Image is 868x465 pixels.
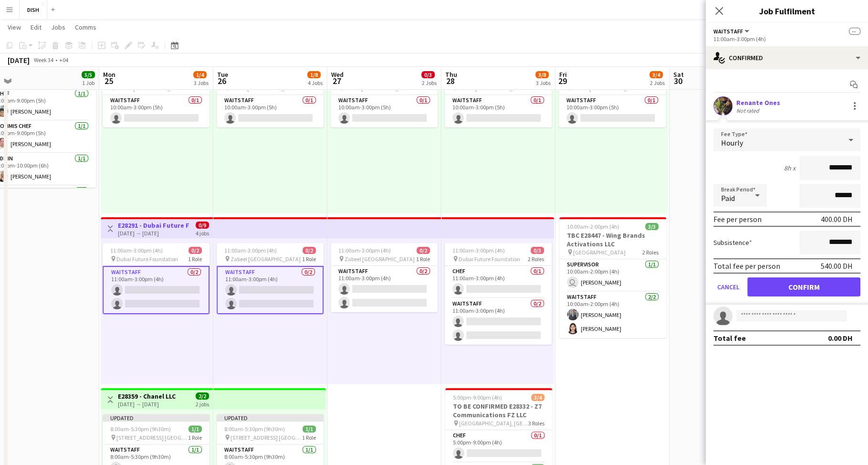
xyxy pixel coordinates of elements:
[573,249,626,256] span: [GEOGRAPHIC_DATA]
[103,266,209,314] app-card-role: Waitstaff0/211:00am-3:00pm (4h)
[47,21,69,33] a: Jobs
[559,95,666,127] app-card-role: Waitstaff0/110:00am-3:00pm (5h)
[118,230,189,237] div: [DATE] → [DATE]
[110,247,163,254] span: 11:00am-3:00pm (4h)
[31,23,42,32] span: Edit
[196,222,209,229] span: 0/9
[706,46,868,69] div: Confirmed
[303,425,316,433] span: 1/1
[103,72,209,127] app-job-card: 10:00am-3:00pm (5h)0/1 Gold & [GEOGRAPHIC_DATA], [PERSON_NAME] Rd - Al Quoz - Al Quoz Industrial ...
[421,71,435,78] span: 0/3
[8,55,30,65] div: [DATE]
[308,79,323,86] div: 4 Jobs
[82,79,94,86] div: 1 Job
[224,247,277,254] span: 11:00am-3:00pm (4h)
[196,229,209,237] div: 4 jobs
[302,434,316,441] span: 1 Role
[445,70,457,79] span: Thu
[673,70,684,79] span: Sat
[331,266,438,312] app-card-role: Waitstaff0/211:00am-3:00pm (4h)
[188,255,202,263] span: 1 Role
[445,72,552,127] div: 10:00am-3:00pm (5h)0/1 Gold & [GEOGRAPHIC_DATA], [PERSON_NAME] Rd - Al Quoz - Al Quoz Industrial ...
[331,243,438,312] app-job-card: 11:00am-3:00pm (4h)0/2 Zabeel [GEOGRAPHIC_DATA]1 RoleWaitstaff0/211:00am-3:00pm (4h)
[331,70,344,79] span: Wed
[103,414,209,422] div: Updated
[721,193,735,203] span: Paid
[445,243,552,345] div: 11:00am-3:00pm (4h)0/3 Dubai Future Foundation2 RolesChef0/111:00am-3:00pm (4h) Waitstaff0/211:00...
[307,71,321,78] span: 1/8
[536,79,551,86] div: 3 Jobs
[416,255,430,263] span: 1 Role
[303,247,316,254] span: 0/2
[559,72,666,127] div: 10:00am-3:00pm (5h)0/1 Gold & [GEOGRAPHIC_DATA], [PERSON_NAME] Rd - Al Quoz - Al Quoz Industrial ...
[188,434,202,441] span: 1 Role
[713,214,762,224] div: Fee per person
[118,221,189,230] h3: E28291 - Dubai Future Foundation
[331,95,438,127] app-card-role: Waitstaff0/110:00am-3:00pm (5h)
[103,243,209,314] app-job-card: 11:00am-3:00pm (4h)0/2 Dubai Future Foundation1 RoleWaitstaff0/211:00am-3:00pm (4h)
[217,243,324,314] app-job-card: 11:00am-3:00pm (4h)0/2 Zabeel [GEOGRAPHIC_DATA]1 RoleWaitstaff0/211:00am-3:00pm (4h)
[531,247,544,254] span: 0/3
[194,79,209,86] div: 3 Jobs
[528,420,544,427] span: 3 Roles
[118,401,176,408] div: [DATE] → [DATE]
[559,70,567,79] span: Fri
[338,247,391,254] span: 11:00am-3:00pm (4h)
[784,164,795,172] div: 8h x
[116,255,178,263] span: Dubai Future Foundation
[445,430,552,463] app-card-role: Chef0/15:00pm-9:00pm (4h)
[453,394,502,401] span: 5:00pm-9:00pm (4h)
[459,420,528,427] span: [GEOGRAPHIC_DATA], [GEOGRAPHIC_DATA]
[713,261,780,271] div: Total fee per person
[59,56,68,63] div: +04
[645,223,659,230] span: 3/3
[706,5,868,17] h3: Job Fulfilment
[459,255,520,263] span: Dubai Future Foundation
[649,71,663,78] span: 3/4
[51,23,65,32] span: Jobs
[230,434,302,441] span: [STREET_ADDRESS] [GEOGRAPHIC_DATA] (D3) [GEOGRAPHIC_DATA]
[31,56,55,63] span: Week 34
[713,28,751,35] button: Waitstaff
[849,28,860,35] span: --
[196,400,209,408] div: 2 jobs
[27,21,45,33] a: Edit
[445,266,552,298] app-card-role: Chef0/111:00am-3:00pm (4h)
[345,255,415,263] span: Zabeel [GEOGRAPHIC_DATA]
[445,298,552,345] app-card-role: Waitstaff0/211:00am-3:00pm (4h)
[116,434,188,441] span: [STREET_ADDRESS] [GEOGRAPHIC_DATA] (D3) [GEOGRAPHIC_DATA]
[747,277,860,296] button: Confirm
[821,261,853,271] div: 540.00 DH
[642,249,659,256] span: 2 Roles
[558,75,567,86] span: 29
[224,425,285,433] span: 8:00am-5:30pm (9h30m)
[103,95,209,127] app-card-role: Waitstaff0/110:00am-3:00pm (5h)
[445,95,552,127] app-card-role: Waitstaff0/110:00am-3:00pm (5h)
[331,72,438,127] div: 10:00am-3:00pm (5h)0/1 Gold & [GEOGRAPHIC_DATA], [PERSON_NAME] Rd - Al Quoz - Al Quoz Industrial ...
[217,95,324,127] app-card-role: Waitstaff0/110:00am-3:00pm (5h)
[20,0,47,19] button: DISH
[75,23,96,32] span: Comms
[82,71,95,78] span: 5/5
[445,402,552,419] h3: TO BE CONFIRMED E28332 - Z7 Communications FZ LLC
[71,21,100,33] a: Comms
[444,75,457,86] span: 28
[217,266,324,314] app-card-role: Waitstaff0/211:00am-3:00pm (4h)
[713,238,752,247] label: Subsistence
[559,231,666,248] h3: TBC E28447 - Wing Brands Activations LLC
[528,255,544,263] span: 2 Roles
[713,277,743,296] button: Cancel
[721,138,743,148] span: Hourly
[736,98,780,107] div: Renante Ones
[422,79,437,86] div: 2 Jobs
[713,28,743,35] span: Waitstaff
[102,75,115,86] span: 25
[828,333,853,343] div: 0.00 DH
[452,247,505,254] span: 11:00am-3:00pm (4h)
[559,217,666,338] app-job-card: 10:00am-2:00pm (4h)3/3TBC E28447 - Wing Brands Activations LLC [GEOGRAPHIC_DATA]2 RolesSupervisor...
[4,21,25,33] a: View
[118,392,176,401] h3: E28359 - Chanel LLC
